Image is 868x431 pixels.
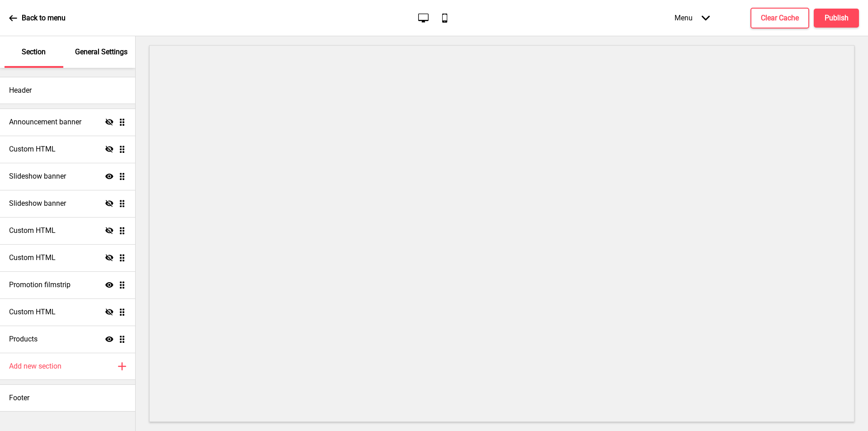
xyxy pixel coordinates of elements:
[761,13,799,23] h4: Clear Cache
[750,8,809,28] button: Clear Cache
[9,144,56,154] h4: Custom HTML
[9,361,61,371] h4: Add new section
[75,47,127,57] p: General Settings
[9,393,29,403] h4: Footer
[9,226,56,236] h4: Custom HTML
[9,280,71,290] h4: Promotion filmstrip
[22,47,46,57] p: Section
[9,117,81,127] h4: Announcement banner
[9,307,56,317] h4: Custom HTML
[825,13,849,23] h4: Publish
[9,6,66,30] a: Back to menu
[9,171,66,181] h4: Slideshow banner
[665,5,719,31] div: Menu
[9,85,32,95] h4: Header
[814,9,859,28] button: Publish
[9,334,38,344] h4: Products
[9,253,56,263] h4: Custom HTML
[22,13,66,23] p: Back to menu
[9,199,66,208] h4: Slideshow banner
